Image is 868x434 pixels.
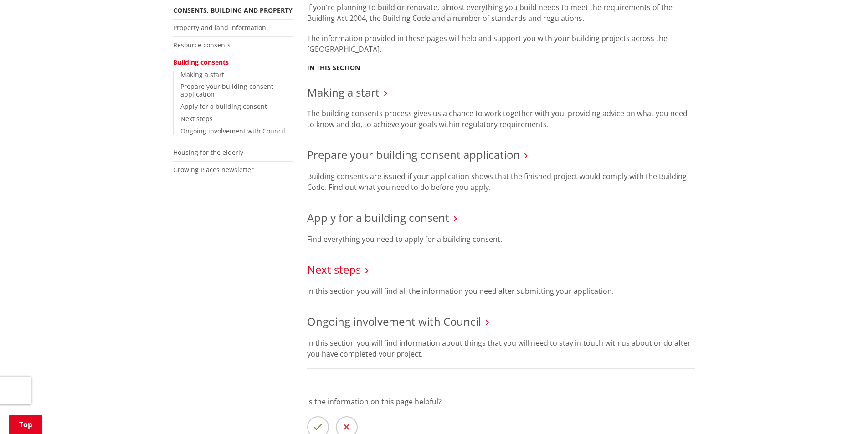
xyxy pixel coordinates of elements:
a: Next steps [180,114,213,123]
a: Making a start [307,85,380,100]
p: Find everything you need to apply for a building consent. [307,234,695,245]
a: Housing for the elderly [173,148,243,157]
a: Building consents [173,58,229,66]
a: Growing Places newsletter [173,165,254,174]
a: Top [9,415,42,434]
p: The building consents process gives us a chance to work together with you, providing advice on wh... [307,108,695,130]
iframe: Messenger Launcher [826,396,859,429]
a: Next steps [307,262,361,277]
a: Consents, building and property [173,6,293,15]
a: Ongoing involvement with Council [180,127,285,135]
p: If you're planning to build or renovate, almost everything you build needs to meet the requiremen... [307,2,695,24]
a: Property and land information [173,23,266,32]
p: Is the information on this page helpful? [307,396,695,407]
a: Prepare your building consent application [307,147,520,162]
p: In this section you will find all the information you need after submitting your application. [307,286,695,296]
a: Apply for a building consent [180,102,267,111]
a: Apply for a building consent [307,210,449,225]
p: Building consents are issued if your application shows that the finished project would comply wit... [307,171,695,193]
p: In this section you will find information about things that you will need to stay in touch with u... [307,337,695,359]
p: The information provided in these pages will help and support you with your building projects acr... [307,33,695,55]
a: Ongoing involvement with Council [307,314,481,329]
a: Resource consents [173,41,231,49]
h5: In this section [307,64,360,72]
a: Making a start [180,70,224,79]
a: Prepare your building consent application [180,82,273,98]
